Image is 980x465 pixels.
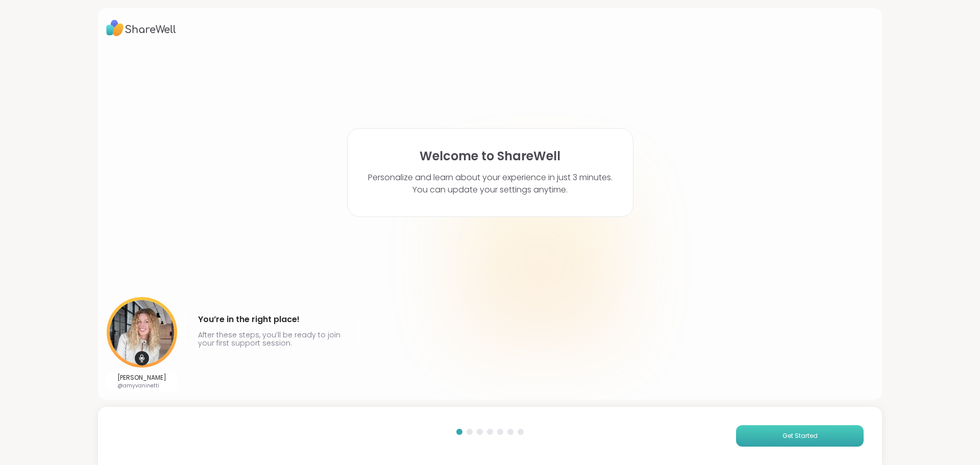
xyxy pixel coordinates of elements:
span: Get Started [782,431,818,440]
p: @amyvaninetti [117,382,166,389]
p: After these steps, you’ll be ready to join your first support session. [198,331,345,347]
button: Get Started [736,425,864,447]
p: Personalize and learn about your experience in just 3 minutes. You can update your settings anytime. [368,172,612,196]
p: [PERSON_NAME] [117,374,166,382]
h4: You’re in the right place! [198,311,345,328]
img: User image [107,297,177,368]
img: ShareWell Logo [106,16,176,40]
img: mic icon [135,351,149,365]
h1: Welcome to ShareWell [420,149,560,163]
